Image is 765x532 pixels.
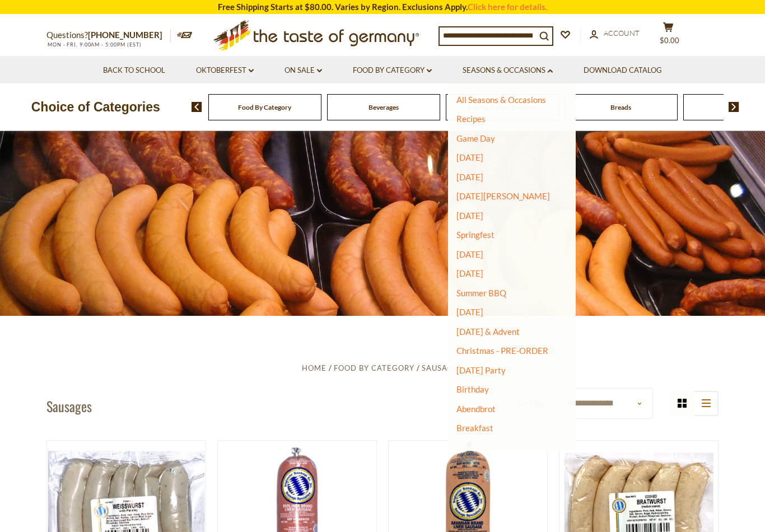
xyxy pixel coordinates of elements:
[456,343,548,358] a: Christmas - PRE-ORDER
[46,28,171,43] p: Questions?
[456,152,483,162] a: [DATE]
[729,102,739,112] img: next arrow
[456,95,546,105] a: All Seasons & Occasions
[456,230,495,240] a: Springfest
[456,423,493,433] a: Breakfast
[584,64,662,77] a: Download Catalog
[456,307,483,317] a: [DATE]
[334,363,414,372] a: Food By Category
[456,133,495,143] a: Game Day
[192,102,202,112] img: previous arrow
[456,172,483,182] a: [DATE]
[456,114,486,124] a: Recipes
[284,64,322,77] a: On Sale
[456,404,496,414] a: Abendbrot
[590,27,640,40] a: Account
[456,384,489,394] a: Birthday
[196,64,254,77] a: Oktoberfest
[456,268,483,278] a: [DATE]
[456,326,520,337] a: [DATE] & Advent
[302,363,326,372] a: Home
[456,211,483,221] a: [DATE]
[456,249,483,259] a: [DATE]
[463,64,553,77] a: Seasons & Occasions
[468,2,547,12] a: Click here for details.
[353,64,432,77] a: Food By Category
[660,36,679,45] span: $0.00
[46,398,92,414] h1: Sausages
[368,103,399,111] a: Beverages
[610,103,631,111] a: Breads
[456,365,506,375] a: [DATE] Party
[604,29,640,38] span: Account
[88,30,162,40] a: [PHONE_NUMBER]
[46,41,142,48] span: MON - FRI, 9:00AM - 5:00PM (EST)
[456,288,506,298] a: Summer BBQ
[456,191,550,201] a: [DATE][PERSON_NAME]
[103,64,165,77] a: Back to School
[422,363,463,372] a: Sausages
[651,22,685,50] button: $0.00
[238,103,291,111] a: Food By Category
